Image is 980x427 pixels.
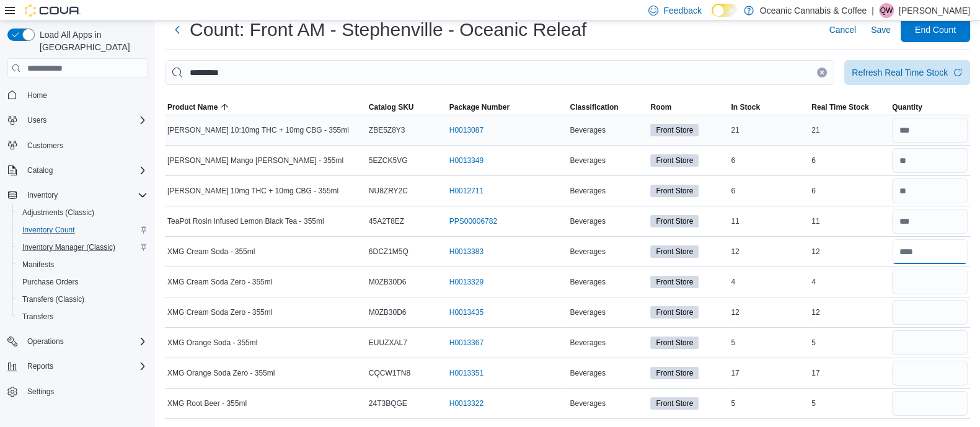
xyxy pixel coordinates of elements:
span: Inventory Count [17,222,148,237]
span: Inventory Manager (Classic) [17,240,148,255]
div: 12 [728,244,809,259]
span: Dark Mode [712,17,712,17]
span: CQCW1TN8 [369,368,410,378]
a: H0013322 [449,398,483,408]
button: Real Time Stock [809,100,890,115]
a: H0013435 [449,307,483,317]
span: Manifests [22,260,54,270]
img: Cova [25,4,81,17]
div: 4 [809,275,890,289]
span: Catalog [22,163,148,178]
a: H0013351 [449,368,483,378]
span: Beverages [570,186,605,196]
span: Beverages [570,338,605,348]
button: Inventory Count [12,221,152,239]
a: Manifests [17,257,59,272]
div: 5 [809,335,890,350]
span: Home [22,87,148,102]
span: Inventory [22,188,148,203]
span: Transfers [22,312,53,322]
span: Customers [22,138,148,153]
button: Settings [2,382,152,400]
span: QW [880,3,893,18]
button: Users [22,113,51,128]
div: 6 [728,153,809,168]
button: Reports [22,359,58,374]
span: XMG Orange Soda Zero - 355ml [167,368,275,378]
span: Catalog SKU [369,102,414,112]
button: Quantity [890,100,970,115]
span: Front Store [656,216,693,227]
span: Beverages [570,368,605,378]
span: Inventory Manager (Classic) [22,242,115,252]
button: Inventory [22,188,63,203]
button: Catalog [2,162,152,179]
span: Beverages [570,307,605,317]
span: XMG Cream Soda - 355ml [167,247,255,257]
button: Purchase Orders [12,273,152,291]
span: Front Store [656,125,693,136]
span: Front Store [656,368,693,379]
span: Operations [27,337,64,346]
span: Beverages [570,398,605,408]
a: Inventory Count [17,222,80,237]
span: [PERSON_NAME] Mango [PERSON_NAME] - 355ml [167,156,343,165]
span: 5EZCK5VG [369,156,408,165]
button: Transfers [12,308,152,325]
button: Operations [22,334,69,349]
div: 21 [809,123,890,138]
span: Settings [27,387,54,397]
div: 17 [728,366,809,381]
span: Customers [27,141,63,151]
span: XMG Cream Soda Zero - 355ml [167,277,272,287]
span: Real Time Stock [811,102,868,112]
a: H0012711 [449,186,483,196]
span: M0ZB30D6 [369,307,407,317]
span: Adjustments (Classic) [17,205,148,220]
div: 5 [728,335,809,350]
span: M0ZB30D6 [369,277,407,287]
span: EUUZXAL7 [369,338,407,348]
a: Settings [22,384,59,399]
input: This is a search bar. After typing your query, hit enter to filter the results lower in the page. [165,60,834,85]
span: Operations [22,334,148,349]
span: Inventory Count [22,225,75,235]
div: Quentin White [879,3,894,18]
button: Package Number [447,100,568,115]
button: Manifests [12,256,152,273]
span: Settings [22,384,148,399]
span: Beverages [570,156,605,165]
a: H0013087 [449,125,483,135]
span: Beverages [570,125,605,135]
span: Front Store [656,185,693,196]
span: Save [871,24,891,36]
button: Refresh Real Time Stock [844,60,970,85]
div: Refresh Real Time Stock [852,66,948,79]
span: Front Store [650,367,699,379]
span: In Stock [731,102,760,112]
div: 6 [809,183,890,198]
span: Front Store [656,307,693,318]
div: 11 [728,214,809,229]
button: Catalog SKU [366,100,447,115]
span: 24T3BQGE [369,398,407,408]
p: Oceanic Cannabis & Coffee [760,3,867,18]
p: | [872,3,874,18]
button: End Count [901,17,970,42]
input: Dark Mode [712,4,738,17]
span: Beverages [570,247,605,257]
a: H0013349 [449,156,483,165]
button: Reports [2,358,152,375]
span: Users [22,113,148,128]
a: H0013329 [449,277,483,287]
div: 11 [809,214,890,229]
a: H0013367 [449,338,483,348]
span: XMG Orange Soda - 355ml [167,338,257,348]
button: Save [866,17,896,42]
span: Cancel [829,24,856,36]
button: Users [2,112,152,129]
button: Inventory [2,187,152,204]
span: Transfers [17,309,148,324]
button: Product Name [165,100,366,115]
button: Adjustments (Classic) [12,204,152,221]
